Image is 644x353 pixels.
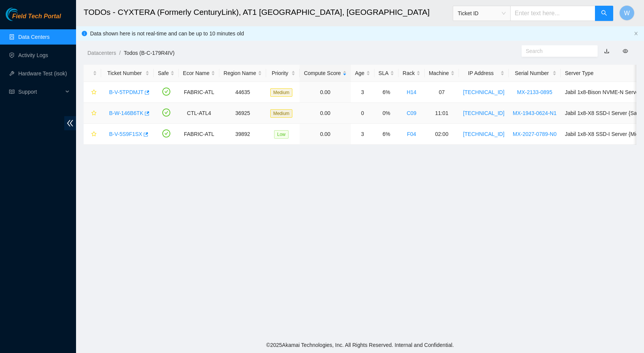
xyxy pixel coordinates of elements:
a: MX-2133-0895 [517,89,552,95]
span: / [119,50,121,56]
span: eye [623,48,628,54]
button: download [598,45,615,57]
td: FABRIC-ATL [179,82,219,103]
td: 36925 [219,103,266,124]
a: C09 [407,110,417,116]
span: check-circle [162,109,170,117]
td: 02:00 [425,124,459,145]
td: 6% [374,82,398,103]
span: check-circle [162,129,170,137]
td: 0.00 [300,124,351,145]
button: star [88,86,97,98]
a: Activity Logs [18,52,48,58]
span: star [91,89,97,96]
a: [TECHNICAL_ID] [463,110,504,116]
a: [TECHNICAL_ID] [463,131,504,137]
td: 39892 [219,124,266,145]
span: Ticket ID [458,8,506,19]
span: W [624,8,630,18]
span: Support [18,84,63,99]
button: star [88,128,97,140]
a: Datacenters [87,50,116,56]
footer: © 2025 Akamai Technologies, Inc. All Rights Reserved. Internal and Confidential. [76,337,644,353]
span: Low [274,130,289,139]
td: CTL-ATL4 [179,103,219,124]
a: F04 [407,131,416,137]
td: 11:01 [425,103,459,124]
span: star [91,110,97,117]
span: star [91,131,97,137]
td: 0% [374,103,398,124]
span: double-left [64,116,76,130]
span: Medium [270,109,293,118]
button: star [88,107,97,119]
span: read [9,89,14,94]
a: [TECHNICAL_ID] [463,89,504,95]
button: W [619,5,634,21]
td: 0.00 [300,82,351,103]
a: B-V-5TPDMJT [109,89,143,95]
td: 3 [351,124,374,145]
a: B-V-5S9F1SX [109,131,142,137]
span: check-circle [162,88,170,96]
td: 44635 [219,82,266,103]
button: search [595,6,613,21]
img: Akamai Technologies [6,8,38,21]
td: 0 [351,103,374,124]
a: B-W-146B6TK [109,110,143,116]
a: Hardware Test (isok) [18,70,67,77]
td: 6% [374,124,398,145]
td: 3 [351,82,374,103]
a: Data Centers [18,34,49,40]
button: close [634,31,638,36]
a: Akamai TechnologiesField Tech Portal [6,14,61,24]
a: MX-1943-0624-N1 [513,110,557,116]
span: Medium [270,88,293,97]
a: H14 [407,89,417,95]
span: Field Tech Portal [12,13,61,20]
input: Enter text here... [510,6,595,21]
span: search [601,10,607,17]
td: 0.00 [300,103,351,124]
td: FABRIC-ATL [179,124,219,145]
a: Todos (B-C-179R4IV) [124,50,174,56]
a: MX-2027-0789-N0 [513,131,557,137]
td: 07 [425,82,459,103]
input: Search [526,47,587,55]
